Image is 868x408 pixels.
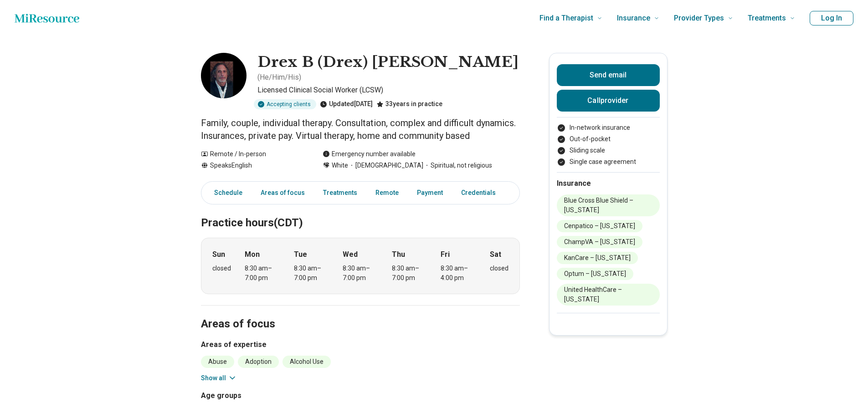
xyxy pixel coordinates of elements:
[212,249,225,260] strong: Sun
[392,249,405,260] strong: Thu
[456,184,507,202] a: Credentials
[238,356,279,368] li: Adoption
[203,184,248,202] a: Schedule
[318,184,363,202] a: Treatments
[411,184,448,202] a: Payment
[201,339,520,350] h3: Areas of expertise
[282,356,331,368] li: Alcohol Use
[370,184,404,202] a: Remote
[245,264,280,283] div: 8:30 am – 7:00 pm
[423,161,492,170] span: Spiritual, not religious
[617,12,650,25] span: Insurance
[557,134,660,144] li: Out-of-pocket
[557,268,633,280] li: Optum – [US_STATE]
[392,264,427,283] div: 8:30 am – 7:00 pm
[343,264,378,283] div: 8:30 am – 7:00 pm
[557,236,642,248] li: ChampVA – [US_STATE]
[201,117,520,142] p: Family, couple, individual therapy. Consultation, complex and difficult dynamics. Insurances, pri...
[255,184,310,202] a: Areas of focus
[245,249,260,260] strong: Mon
[557,178,660,189] h2: Insurance
[748,12,786,25] span: Treatments
[257,85,520,96] p: Licensed Clinical Social Worker (LCSW)
[343,249,358,260] strong: Wed
[557,220,642,232] li: Cenpatico – [US_STATE]
[557,123,660,133] li: In-network insurance
[254,99,316,109] div: Accepting clients
[490,264,508,273] div: closed
[257,53,519,72] h1: Drex B (Drex) [PERSON_NAME]
[320,99,373,109] div: Updated [DATE]
[201,149,304,159] div: Remote / In-person
[201,53,247,98] img: Drex B Flott, Licensed Clinical Social Worker (LCSW)
[212,264,231,273] div: closed
[257,72,301,83] p: ( He/Him/His )
[201,161,304,170] div: Speaks English
[348,161,423,170] span: [DEMOGRAPHIC_DATA]
[557,194,660,216] li: Blue Cross Blue Shield – [US_STATE]
[810,11,853,25] button: Log In
[557,64,660,86] button: Send email
[15,9,79,27] a: Home page
[201,238,520,294] div: When does the program meet?
[294,264,329,283] div: 8:30 am – 7:00 pm
[323,149,416,159] div: Emergency number available
[674,12,724,25] span: Provider Types
[557,157,660,167] li: Single case agreement
[201,295,520,332] h2: Areas of focus
[294,249,307,260] strong: Tue
[557,146,660,155] li: Sliding scale
[201,373,237,383] button: Show all
[441,264,476,283] div: 8:30 am – 4:00 pm
[332,161,348,170] span: White
[201,390,357,401] h3: Age groups
[557,252,638,264] li: KanCare – [US_STATE]
[201,356,234,368] li: Abuse
[376,99,442,109] div: 33 years in practice
[490,249,501,260] strong: Sat
[441,249,450,260] strong: Fri
[201,194,520,231] h2: Practice hours (CDT)
[557,123,660,167] ul: Payment options
[539,12,593,25] span: Find a Therapist
[557,284,660,306] li: United HealthCare – [US_STATE]
[557,90,660,112] button: Callprovider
